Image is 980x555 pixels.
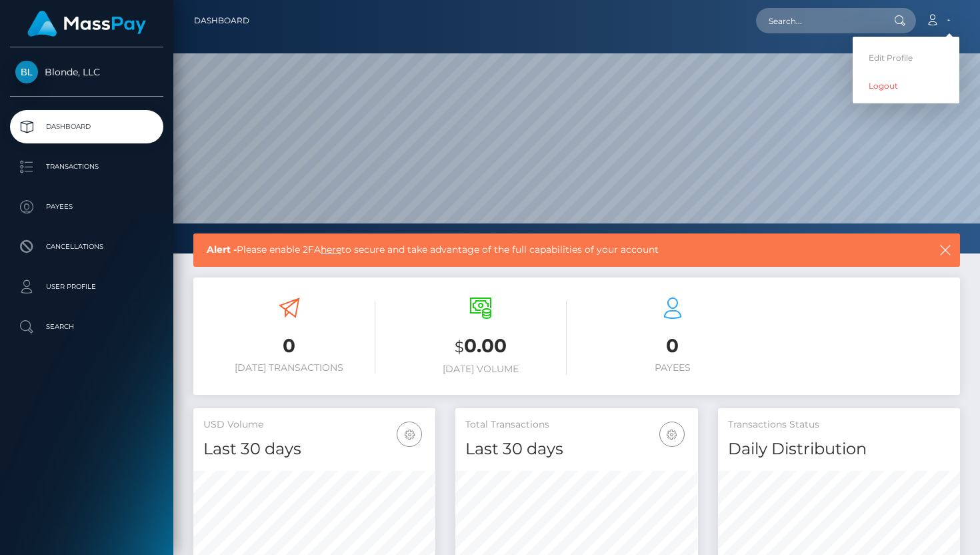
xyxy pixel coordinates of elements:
[728,438,950,461] h4: Daily Distribution
[465,418,687,432] h5: Total Transactions
[15,277,158,297] p: User Profile
[15,197,158,217] p: Payees
[10,150,163,183] a: Transactions
[465,438,687,461] h4: Last 30 days
[15,61,38,83] img: Blonde, LLC
[395,364,567,375] h6: [DATE] Volume
[203,362,375,374] h6: [DATE] Transactions
[15,237,158,257] p: Cancellations
[15,157,158,177] p: Transactions
[853,73,959,98] a: Logout
[10,66,163,78] span: Blonde, LLC
[207,243,865,257] span: Please enable 2FA to secure and take advantage of the full capabilities of your account
[728,418,950,432] h5: Transactions Status
[203,333,375,359] h3: 0
[395,333,567,360] h3: 0.00
[587,333,759,359] h3: 0
[10,110,163,143] a: Dashboard
[27,11,146,37] img: MassPay Logo
[455,338,464,356] small: $
[15,117,158,137] p: Dashboard
[203,418,425,432] h5: USD Volume
[10,190,163,223] a: Payees
[10,310,163,344] a: Search
[10,230,163,263] a: Cancellations
[207,243,237,255] b: Alert -
[203,438,425,461] h4: Last 30 days
[587,362,759,374] h6: Payees
[853,45,959,70] a: Edit Profile
[194,7,249,35] a: Dashboard
[15,317,158,337] p: Search
[756,8,881,33] input: Search...
[10,270,163,304] a: User Profile
[321,243,341,255] a: here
